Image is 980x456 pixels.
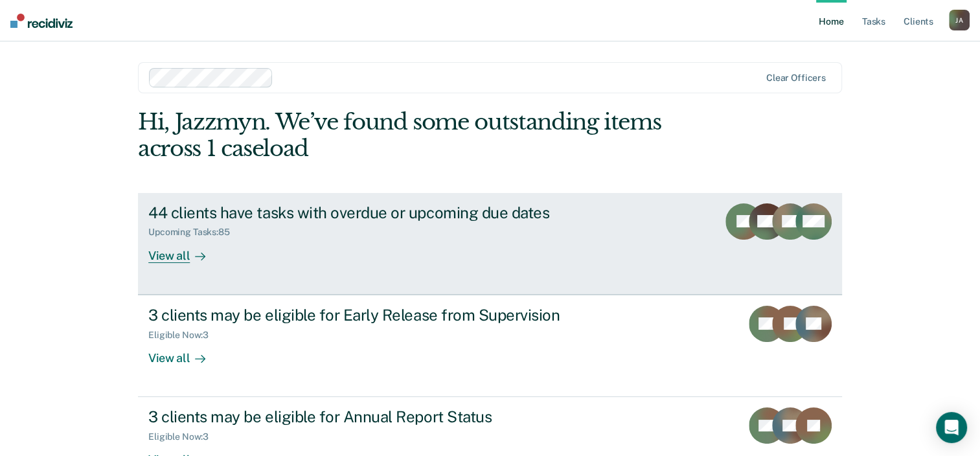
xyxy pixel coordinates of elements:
[148,330,219,341] div: Eligible Now : 3
[148,238,221,263] div: View all
[766,73,826,84] div: Clear officers
[148,306,603,325] div: 3 clients may be eligible for Early Release from Supervision
[138,295,842,397] a: 3 clients may be eligible for Early Release from SupervisionEligible Now:3View all
[148,431,219,442] div: Eligible Now : 3
[148,203,603,222] div: 44 clients have tasks with overdue or upcoming due dates
[148,227,240,238] div: Upcoming Tasks : 85
[148,340,221,365] div: View all
[138,109,701,162] div: Hi, Jazzmyn. We’ve found some outstanding items across 1 caseload
[949,10,970,30] div: J A
[949,10,970,30] button: JA
[138,193,842,295] a: 44 clients have tasks with overdue or upcoming due datesUpcoming Tasks:85View all
[936,412,967,443] div: Open Intercom Messenger
[148,407,603,426] div: 3 clients may be eligible for Annual Report Status
[10,14,73,28] img: Recidiviz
